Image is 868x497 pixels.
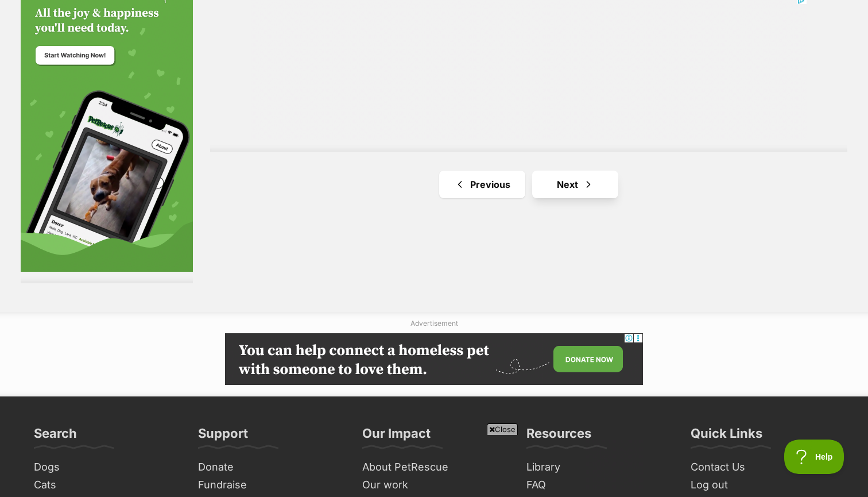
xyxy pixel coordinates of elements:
h3: Quick Links [691,425,762,448]
iframe: Help Scout Beacon - Open [784,440,845,474]
a: Next page [532,171,618,198]
a: Log out [686,476,839,494]
h3: Search [34,425,77,448]
a: Fundraise [193,476,346,494]
a: Contact Us [686,459,839,476]
h3: Support [198,425,248,448]
iframe: Advertisement [225,333,643,385]
h3: Our Impact [362,425,431,448]
h3: Resources [526,425,591,448]
a: Donate [193,459,346,476]
a: Previous page [439,171,525,198]
iframe: Advertisement [225,440,643,491]
a: Cats [29,476,182,494]
nav: Pagination [210,171,847,198]
a: Dogs [29,459,182,476]
span: Close [487,423,518,435]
